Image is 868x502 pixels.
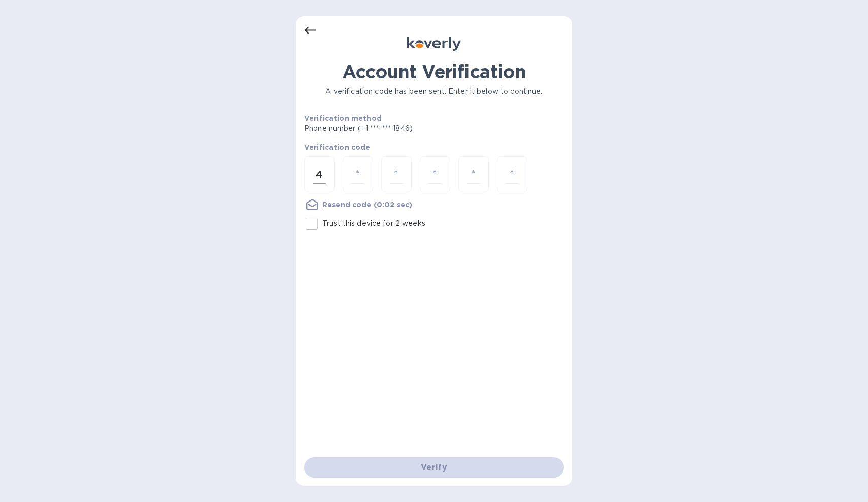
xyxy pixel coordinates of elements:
p: Verification code [304,142,564,152]
u: Resend code (0:02 sec) [322,200,412,209]
b: Verification method [304,114,382,122]
h1: Account Verification [304,61,564,82]
p: Trust this device for 2 weeks [322,218,425,229]
p: Phone number (+1 *** *** 1846) [304,123,490,134]
p: A verification code has been sent. Enter it below to continue. [304,86,564,97]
